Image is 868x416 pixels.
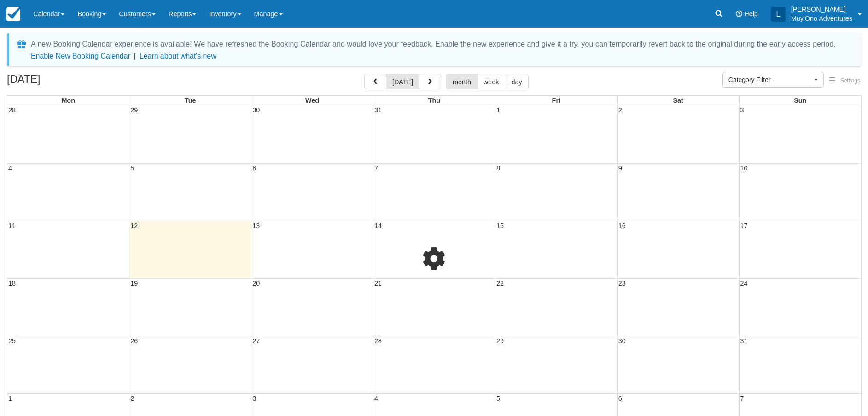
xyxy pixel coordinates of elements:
[740,337,749,345] span: 31
[129,280,139,287] span: 19
[477,74,506,89] button: week
[618,395,623,402] span: 6
[373,106,383,114] span: 31
[251,337,261,345] span: 27
[495,222,505,229] span: 15
[251,395,257,402] span: 3
[251,280,261,287] span: 20
[373,164,379,172] span: 7
[6,7,20,21] img: checkfront-main-nav-mini-logo.png
[740,395,745,402] span: 7
[740,164,749,172] span: 10
[740,106,745,114] span: 3
[618,337,627,345] span: 30
[134,52,136,60] span: |
[618,164,623,172] span: 9
[386,74,419,89] button: [DATE]
[7,74,123,91] h2: [DATE]
[31,52,130,61] button: Enable New Booking Calendar
[505,74,528,89] button: day
[495,106,501,114] span: 1
[736,11,742,17] i: Help
[7,280,17,287] span: 18
[728,75,812,84] span: Category Filter
[673,97,683,104] span: Sat
[7,164,13,172] span: 4
[31,39,836,50] div: A new Booking Calendar experience is available! We have refreshed the Booking Calendar and would ...
[495,280,505,287] span: 22
[373,395,379,402] span: 4
[740,280,749,287] span: 24
[251,222,261,229] span: 13
[495,395,501,402] span: 5
[791,14,852,23] p: Muy'Ono Adventures
[7,337,17,345] span: 25
[824,74,866,88] button: Settings
[840,77,860,84] span: Settings
[129,395,135,402] span: 2
[7,395,13,402] span: 1
[129,222,139,229] span: 12
[722,72,824,88] button: Category Filter
[129,337,139,345] span: 26
[771,7,786,22] div: L
[129,106,139,114] span: 29
[618,106,623,114] span: 2
[7,222,17,229] span: 11
[129,164,135,172] span: 5
[618,280,627,287] span: 23
[305,97,319,104] span: Wed
[495,164,501,172] span: 8
[791,5,852,14] p: [PERSON_NAME]
[61,97,75,104] span: Mon
[495,337,505,345] span: 29
[251,106,261,114] span: 30
[373,337,383,345] span: 28
[552,97,560,104] span: Fri
[446,74,478,89] button: month
[428,97,440,104] span: Thu
[251,164,257,172] span: 6
[618,222,627,229] span: 16
[740,222,749,229] span: 17
[794,97,806,104] span: Sun
[185,97,196,104] span: Tue
[744,10,758,18] span: Help
[7,106,17,114] span: 28
[373,222,383,229] span: 14
[140,52,216,60] a: Learn about what's new
[373,280,383,287] span: 21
